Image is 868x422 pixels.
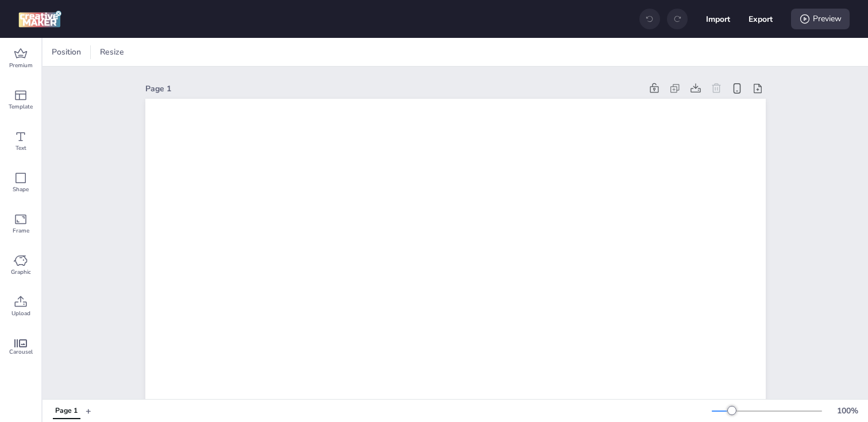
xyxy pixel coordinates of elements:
span: Frame [13,226,29,235]
div: Tabs [47,401,86,421]
div: Page 1 [55,406,78,416]
span: Upload [11,309,30,318]
span: Premium [9,61,33,70]
span: Text [16,144,26,153]
button: Import [706,7,730,31]
span: Template [9,102,33,111]
button: Export [749,7,773,31]
span: Resize [98,46,126,58]
div: Page 1 [145,83,642,95]
div: 100 % [834,405,861,417]
span: Shape [13,185,29,194]
img: logo Creative Maker [18,10,61,28]
button: + [86,401,91,421]
span: Position [49,46,83,58]
span: Carousel [9,347,33,357]
div: Preview [791,9,850,29]
span: Graphic [11,268,31,277]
